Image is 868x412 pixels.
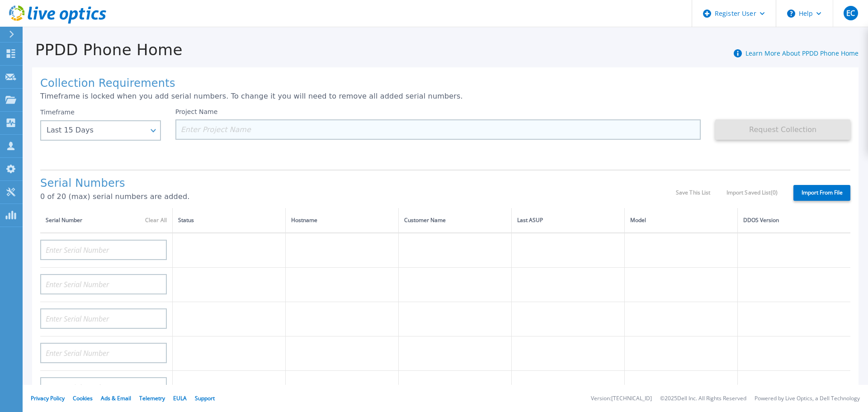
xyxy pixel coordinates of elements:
th: Model [624,208,737,233]
h1: Serial Numbers [40,177,676,190]
input: Enter Serial Number [40,308,167,329]
label: Import From File [793,185,850,201]
th: Last ASUP [511,208,624,233]
p: Timeframe is locked when you add serial numbers. To change it you will need to remove all added s... [40,92,850,100]
li: Version: [TECHNICAL_ID] [591,396,652,402]
p: 0 of 20 (max) serial numbers are added. [40,193,676,201]
input: Enter Serial Number [40,343,167,363]
a: Support [195,394,215,402]
button: Request Collection [715,119,850,140]
th: DDOS Version [737,208,850,233]
span: EC [846,9,855,17]
a: Ads & Email [101,394,131,402]
li: Powered by Live Optics, a Dell Technology [755,396,860,402]
a: Cookies [73,394,93,402]
li: © 2025 Dell Inc. All Rights Reserved [660,396,746,402]
input: Enter Serial Number [40,240,167,260]
a: Telemetry [139,394,165,402]
label: Project Name [175,109,218,115]
th: Hostname [285,208,398,233]
th: Customer Name [398,208,511,233]
label: Timeframe [40,109,75,116]
input: Enter Project Name [175,119,701,140]
h1: PPDD Phone Home [23,41,183,59]
input: Enter Serial Number [40,274,167,294]
a: Privacy Policy [31,394,65,402]
a: Learn More About PPDD Phone Home [745,49,859,57]
a: EULA [173,394,187,402]
div: Serial Number [46,215,167,225]
th: Status [173,208,286,233]
input: Enter Serial Number [40,377,167,398]
div: Last 15 Days [47,126,145,134]
h1: Collection Requirements [40,77,850,90]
